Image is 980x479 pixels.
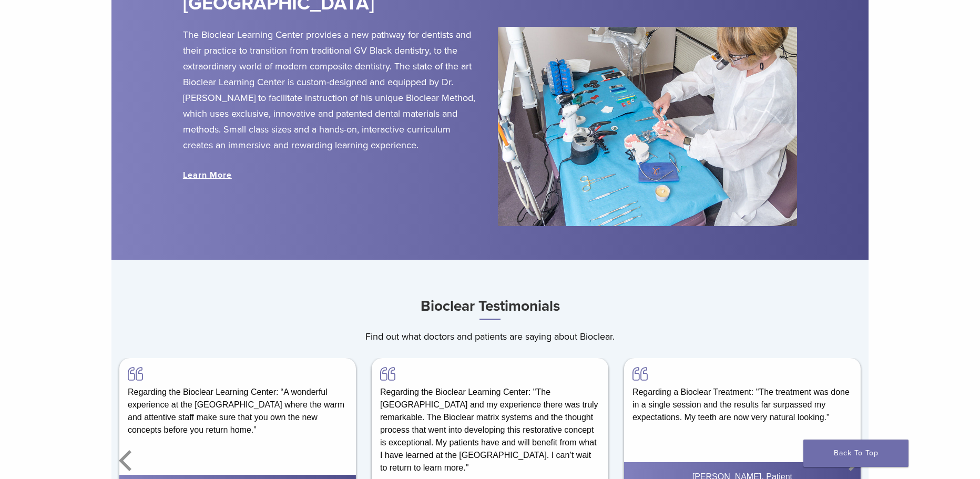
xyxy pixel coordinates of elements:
[111,293,869,320] h3: Bioclear Testimonials
[119,358,356,445] div: Regarding the Bioclear Learning Center: “A wonderful experience at the [GEOGRAPHIC_DATA] where th...
[624,358,861,432] div: Regarding a Bioclear Treatment: "The treatment was done in a single session and the results far s...
[111,329,869,344] p: Find out what doctors and patients are saying about Bioclear.
[183,27,482,153] p: The Bioclear Learning Center provides a new pathway for dentists and their practice to transition...
[183,170,232,180] a: Learn More
[803,440,908,467] a: Back To Top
